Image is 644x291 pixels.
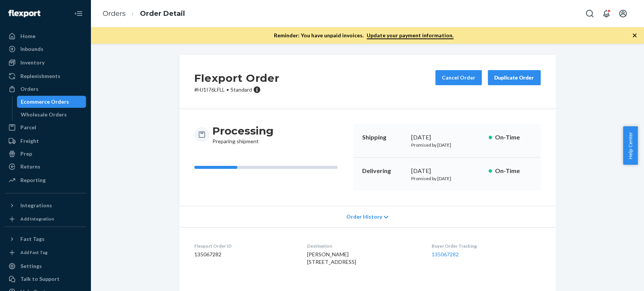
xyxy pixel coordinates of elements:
[20,124,36,131] div: Parcel
[411,167,483,175] div: [DATE]
[226,86,229,93] span: •
[495,133,532,142] p: On-Time
[20,249,48,256] div: Add Fast Tag
[411,175,483,182] p: Promised by [DATE]
[5,199,86,211] button: Integrations
[488,70,541,85] button: Duplicate Order
[362,133,405,142] p: Shipping
[599,6,614,21] button: Open notifications
[212,124,274,145] div: Preparing shipment
[20,235,45,243] div: Fast Tags
[274,32,453,39] p: Reminder: You have unpaid invoices.
[582,6,597,21] button: Open Search Box
[307,251,356,265] span: [PERSON_NAME] [STREET_ADDRESS]
[495,167,532,175] p: On-Time
[20,163,40,170] div: Returns
[20,275,60,283] div: Talk to Support
[20,216,54,222] div: Add Integration
[71,6,86,21] button: Close Navigation
[194,251,295,258] dd: 135067282
[5,248,86,257] a: Add Fast Tag
[231,86,252,93] span: Standard
[8,10,40,17] img: Flexport logo
[5,121,86,133] a: Parcel
[435,70,482,85] button: Cancel Order
[5,273,86,285] a: Talk to Support
[20,176,46,184] div: Reporting
[307,243,420,249] dt: Destination
[411,142,483,148] p: Promised by [DATE]
[103,9,126,18] a: Orders
[20,150,32,158] div: Prep
[5,214,86,224] a: Add Integration
[411,133,483,142] div: [DATE]
[140,9,185,18] a: Order Detail
[20,45,43,53] div: Inbounds
[20,262,42,270] div: Settings
[20,59,45,66] div: Inventory
[367,32,453,39] a: Update your payment information.
[5,57,86,69] a: Inventory
[623,126,638,165] button: Help Center
[5,161,86,173] a: Returns
[21,98,69,106] div: Ecommerce Orders
[212,124,274,138] h3: Processing
[362,167,405,175] p: Delivering
[432,251,459,257] a: 135067282
[97,3,191,25] ol: breadcrumbs
[17,96,86,108] a: Ecommerce Orders
[5,174,86,186] a: Reporting
[194,70,280,86] h2: Flexport Order
[5,135,86,147] a: Freight
[194,86,280,93] p: # HJ1I76LFLL
[346,213,382,221] span: Order History
[5,83,86,95] a: Orders
[615,6,630,21] button: Open account menu
[5,70,86,82] a: Replenishments
[5,260,86,272] a: Settings
[20,137,39,145] div: Freight
[20,72,60,80] div: Replenishments
[20,202,52,209] div: Integrations
[432,243,540,249] dt: Buyer Order Tracking
[494,74,534,81] div: Duplicate Order
[5,30,86,42] a: Home
[5,148,86,160] a: Prep
[20,85,38,93] div: Orders
[20,32,35,40] div: Home
[5,233,86,245] button: Fast Tags
[17,109,86,121] a: Wholesale Orders
[5,43,86,55] a: Inbounds
[21,111,67,118] div: Wholesale Orders
[194,243,295,249] dt: Flexport Order ID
